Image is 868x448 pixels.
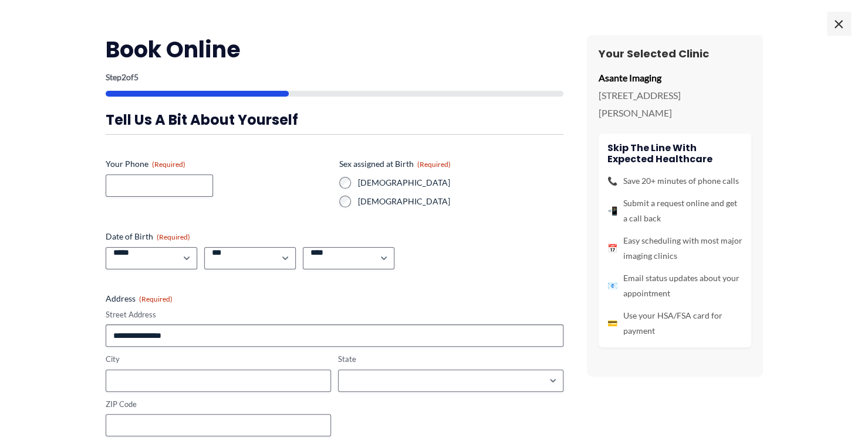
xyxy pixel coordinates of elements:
[607,241,617,256] span: 📅
[607,233,742,264] li: Easy scheduling with most major imaging clinics
[607,173,742,189] li: Save 20+ minutes of phone calls
[827,12,850,35] span: ×
[139,295,173,303] span: (Required)
[417,160,451,169] span: (Required)
[607,308,742,338] li: Use your HSA/FSA card for payment
[607,173,617,189] span: 📞
[599,69,751,87] p: Asante Imaging
[358,177,563,189] label: [DEMOGRAPHIC_DATA]
[106,35,563,64] h2: Book Online
[607,271,742,301] li: Email status updates about your appointment
[106,73,563,81] p: Step of
[338,354,563,365] label: State
[607,203,617,218] span: 📲
[599,47,751,60] h3: Your Selected Clinic
[106,293,173,305] legend: Address
[607,142,742,165] h4: Skip the line with Expected Healthcare
[106,231,190,242] legend: Date of Birth
[599,87,751,121] p: [STREET_ADDRESS][PERSON_NAME]
[339,158,451,170] legend: Sex assigned at Birth
[106,399,331,410] label: ZIP Code
[607,316,617,331] span: 💳
[157,232,190,241] span: (Required)
[152,160,185,169] span: (Required)
[106,111,563,129] h3: Tell us a bit about yourself
[358,196,563,207] label: [DEMOGRAPHIC_DATA]
[607,278,617,293] span: 📧
[106,158,330,170] label: Your Phone
[121,72,126,82] span: 2
[607,196,742,226] li: Submit a request online and get a call back
[134,72,139,82] span: 5
[106,354,331,365] label: City
[106,309,563,320] label: Street Address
